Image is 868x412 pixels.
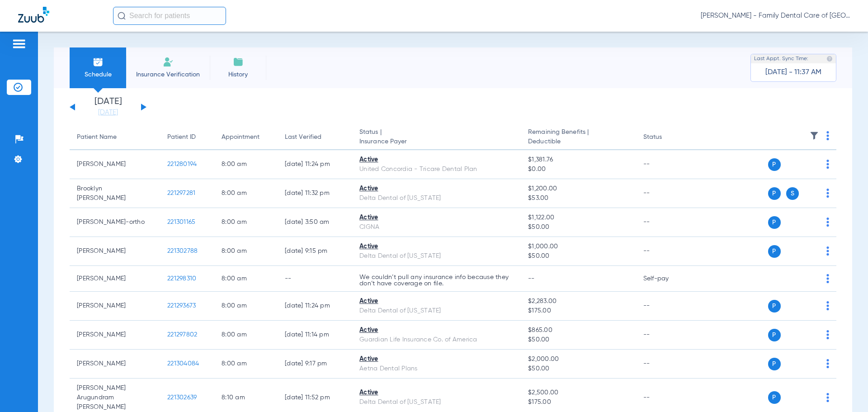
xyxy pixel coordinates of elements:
[167,248,198,254] span: 221302788
[167,161,197,167] span: 221280194
[528,355,628,364] span: $2,000.00
[359,165,514,174] div: United Concordia - Tricare Dental Plan
[826,131,829,140] img: group-dot-blue.svg
[359,137,514,147] span: Insurance Payer
[768,329,781,341] span: P
[528,223,628,232] span: $50.00
[70,321,160,350] td: [PERSON_NAME]
[167,133,196,142] div: Patient ID
[768,158,781,171] span: P
[278,321,352,350] td: [DATE] 11:14 PM
[133,70,203,79] span: Insurance Verification
[222,133,259,142] div: Appointment
[70,150,160,179] td: [PERSON_NAME]
[214,350,278,379] td: 8:00 AM
[528,297,628,306] span: $2,283.00
[359,155,514,165] div: Active
[18,7,49,23] img: Zuub Logo
[167,394,197,401] span: 221302639
[826,330,829,339] img: group-dot-blue.svg
[528,137,628,147] span: Deductible
[768,391,781,404] span: P
[521,125,636,150] th: Remaining Benefits |
[214,150,278,179] td: 8:00 AM
[278,179,352,208] td: [DATE] 11:32 PM
[70,266,160,292] td: [PERSON_NAME]
[70,179,160,208] td: Brooklyn [PERSON_NAME]
[81,97,135,117] li: [DATE]
[214,292,278,321] td: 8:00 AM
[528,251,628,261] span: $50.00
[70,350,160,379] td: [PERSON_NAME]
[768,216,781,229] span: P
[233,57,244,67] img: History
[214,179,278,208] td: 8:00 AM
[352,125,521,150] th: Status |
[768,358,781,370] span: P
[528,155,628,165] span: $1,381.76
[77,133,153,142] div: Patient Name
[278,208,352,237] td: [DATE] 3:50 AM
[359,213,514,223] div: Active
[167,133,207,142] div: Patient ID
[528,306,628,316] span: $175.00
[359,306,514,316] div: Delta Dental of [US_STATE]
[701,11,850,20] span: [PERSON_NAME] - Family Dental Care of [GEOGRAPHIC_DATA]
[826,246,829,256] img: group-dot-blue.svg
[528,335,628,345] span: $50.00
[278,350,352,379] td: [DATE] 9:17 PM
[826,56,833,62] img: last sync help info
[826,218,829,227] img: group-dot-blue.svg
[214,266,278,292] td: 8:00 AM
[636,150,697,179] td: --
[214,237,278,266] td: 8:00 AM
[528,364,628,374] span: $50.00
[754,54,808,63] span: Last Appt. Sync Time:
[359,388,514,398] div: Active
[528,184,628,194] span: $1,200.00
[118,12,126,20] img: Search Icon
[528,194,628,203] span: $53.00
[70,237,160,266] td: [PERSON_NAME]
[636,292,697,321] td: --
[826,393,829,402] img: group-dot-blue.svg
[768,300,781,313] span: P
[359,364,514,374] div: Aetna Dental Plans
[636,208,697,237] td: --
[12,38,26,49] img: hamburger-icon
[359,297,514,306] div: Active
[528,275,535,282] span: --
[636,266,697,292] td: Self-pay
[81,108,135,117] a: [DATE]
[167,275,196,282] span: 221298310
[167,219,195,225] span: 221301165
[285,133,345,142] div: Last Verified
[167,331,197,338] span: 221297802
[826,189,829,198] img: group-dot-blue.svg
[826,359,829,368] img: group-dot-blue.svg
[214,321,278,350] td: 8:00 AM
[786,187,799,200] span: S
[636,125,697,150] th: Status
[217,70,259,79] span: History
[163,57,174,67] img: Manual Insurance Verification
[167,360,199,367] span: 221304084
[278,292,352,321] td: [DATE] 11:24 PM
[359,274,514,287] p: We couldn’t pull any insurance info because they don’t have coverage on file.
[768,245,781,258] span: P
[70,208,160,237] td: [PERSON_NAME]-ortho
[636,179,697,208] td: --
[359,326,514,335] div: Active
[359,184,514,194] div: Active
[278,150,352,179] td: [DATE] 11:24 PM
[528,388,628,398] span: $2,500.00
[222,133,270,142] div: Appointment
[359,398,514,407] div: Delta Dental of [US_STATE]
[826,301,829,310] img: group-dot-blue.svg
[636,350,697,379] td: --
[359,355,514,364] div: Active
[636,237,697,266] td: --
[826,160,829,169] img: group-dot-blue.svg
[359,335,514,345] div: Guardian Life Insurance Co. of America
[359,242,514,251] div: Active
